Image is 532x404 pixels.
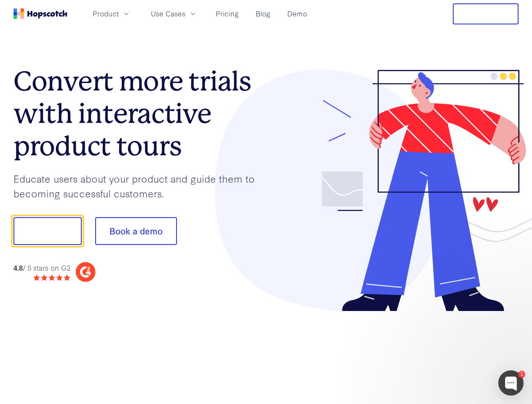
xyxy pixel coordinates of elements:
button: Use Cases [146,7,202,21]
span: Product [93,8,119,19]
p: Educate users about your product and guide them to becoming successful customers. [13,171,266,200]
div: / 5 stars on G2 [13,263,70,273]
h1: Convert more trials with interactive product tours [13,65,266,162]
button: Book a demo [95,217,177,245]
a: Demo [284,7,310,21]
span: Use Cases [151,8,185,19]
a: Home [13,8,67,19]
a: Pricing [212,7,242,21]
button: Product [88,7,136,21]
button: Free Trial [453,3,519,24]
div: 1 [518,371,525,378]
a: Blog [252,7,274,21]
strong: 4.8 [13,263,23,272]
button: Show me! [13,217,82,245]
